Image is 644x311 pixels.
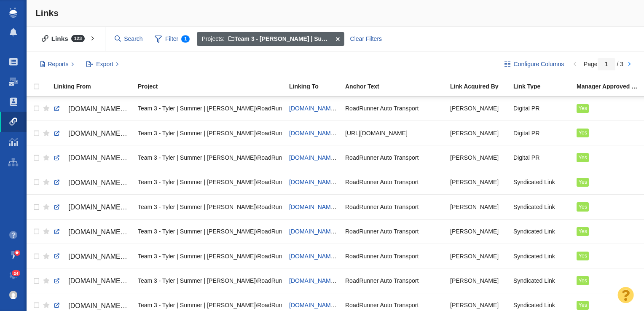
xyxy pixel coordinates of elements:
span: [DOMAIN_NAME][URL] [289,105,352,112]
div: Linking From [54,83,137,89]
input: Search [111,32,147,46]
span: Page / 3 [584,61,623,67]
td: Syndicated Link [510,268,573,293]
span: [PERSON_NAME] [450,228,499,235]
div: RoadRunner Auto Transport [345,173,443,191]
span: Digital PR [513,129,539,137]
td: Taylor Tomita [446,170,510,194]
a: [DOMAIN_NAME][URL] [54,151,130,165]
span: [PERSON_NAME] [450,252,499,260]
span: Syndicated Link [513,301,555,309]
span: Yes [578,253,587,259]
span: Export [96,60,113,69]
td: Taylor Tomita [446,219,510,244]
a: [DOMAIN_NAME][URL] [289,302,352,308]
span: [DOMAIN_NAME][URL] [68,277,140,284]
span: [DOMAIN_NAME][URL] [68,130,140,137]
td: Syndicated Link [510,219,573,244]
a: Linking From [54,83,137,91]
span: 24 [12,270,21,276]
div: Linking To [289,83,344,89]
div: RoadRunner Auto Transport [345,99,443,118]
span: [PERSON_NAME] [450,277,499,284]
span: [DOMAIN_NAME][URL] [68,253,140,260]
span: Yes [578,130,587,136]
td: Syndicated Link [510,170,573,194]
div: RoadRunner Auto Transport [345,223,443,241]
div: Team 3 - Tyler | Summer | [PERSON_NAME]\RoadRunner Auto Transport\Roadrunner - Digital PR - Road ... [138,271,282,290]
a: [DOMAIN_NAME][URL] [289,228,352,235]
td: Digital PR [510,121,573,145]
span: Projects: [202,35,225,43]
div: [URL][DOMAIN_NAME] [345,124,443,142]
a: [DOMAIN_NAME][URL] [289,253,352,260]
span: [DOMAIN_NAME][URL] [68,179,140,186]
a: Link Type [513,83,576,91]
div: Team 3 - Tyler | Summer | [PERSON_NAME]\RoadRunner Auto Transport\Roadrunner - Digital PR - Road ... [138,148,282,166]
a: [DOMAIN_NAME][URL] [289,277,352,284]
td: Taylor Tomita [446,195,510,219]
span: Yes [578,105,587,111]
span: Yes [578,155,587,161]
span: [DOMAIN_NAME][URL] [68,302,140,309]
span: [PERSON_NAME] [450,129,499,137]
div: Team 3 - Tyler | Summer | [PERSON_NAME]\RoadRunner Auto Transport\Roadrunner - Digital PR - Road ... [138,124,282,142]
span: [PERSON_NAME] [450,301,499,309]
div: Anchor Text [345,83,449,89]
a: [DOMAIN_NAME][URL] [54,102,130,116]
span: Syndicated Link [513,252,555,260]
span: Reports [48,60,69,69]
div: Team 3 - Tyler | Summer | [PERSON_NAME]\RoadRunner Auto Transport\Roadrunner - Digital PR - Road ... [138,247,282,265]
div: Link Type [513,83,576,89]
span: Yes [578,204,587,210]
span: Yes [578,228,587,234]
button: Reports [35,57,79,72]
td: Syndicated Link [510,195,573,219]
span: Syndicated Link [513,228,555,235]
span: Yes [578,278,587,284]
a: [DOMAIN_NAME][URL] [289,154,352,161]
td: Taylor Tomita [446,145,510,170]
a: [DOMAIN_NAME][URL] [289,179,352,185]
span: Syndicated Link [513,277,555,284]
span: Team 3 - [PERSON_NAME] | Summer | [PERSON_NAME]\RoadRunner Auto Transport [228,35,473,42]
span: Configure Columns [513,60,564,69]
td: Taylor Tomita [446,268,510,293]
td: Taylor Tomita [446,97,510,121]
div: RoadRunner Auto Transport [345,198,443,216]
div: Link Acquired By [450,83,513,89]
span: [PERSON_NAME] [450,178,499,186]
a: [DOMAIN_NAME][URL] [54,225,130,239]
div: RoadRunner Auto Transport [345,247,443,265]
span: Syndicated Link [513,203,555,211]
a: [DOMAIN_NAME][URL] [54,200,130,214]
div: RoadRunner Auto Transport [345,148,443,166]
a: [DOMAIN_NAME][URL] [54,176,130,190]
span: [DOMAIN_NAME][URL] [68,105,140,113]
span: [DOMAIN_NAME][URL] [68,228,140,236]
a: [DOMAIN_NAME][URL] [54,126,130,141]
a: [DOMAIN_NAME][URL] [54,274,130,288]
button: Export [82,57,123,72]
span: 1 [181,35,190,43]
a: [DOMAIN_NAME][URL] [289,204,352,210]
span: Yes [578,179,587,185]
div: Team 3 - Tyler | Summer | [PERSON_NAME]\RoadRunner Auto Transport\Roadrunner - Digital PR - Road ... [138,198,282,216]
td: Syndicated Link [510,244,573,268]
span: [DOMAIN_NAME][URL] [68,204,140,211]
a: Linking To [289,83,344,91]
div: Team 3 - Tyler | Summer | [PERSON_NAME]\RoadRunner Auto Transport\Roadrunner - Digital PR - Road ... [138,223,282,241]
span: Links [35,8,59,18]
a: [DOMAIN_NAME][URL] [289,130,352,137]
span: Syndicated Link [513,178,555,186]
span: [PERSON_NAME] [450,105,499,112]
a: Anchor Text [345,83,449,91]
span: [PERSON_NAME] [450,203,499,211]
a: Link Acquired By [450,83,513,91]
